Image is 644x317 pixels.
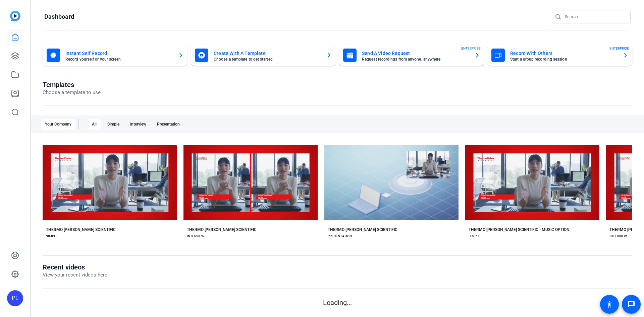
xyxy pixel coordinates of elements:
div: INTERVIEW [609,234,627,239]
span: ENTERPRISE [609,46,629,51]
div: THERMO [PERSON_NAME] SCIENTIFIC [328,227,397,232]
div: THERMO [PERSON_NAME] SCIENTIFIC [187,227,257,232]
div: SIMPLE [46,234,58,239]
h1: Dashboard [44,13,74,21]
button: Instant Self RecordRecord yourself or your screen [43,45,187,66]
div: Interview [126,119,150,130]
mat-card-subtitle: Start a group recording session [510,57,618,61]
p: Loading... [43,298,632,308]
mat-card-title: Instant Self Record [65,49,173,57]
mat-card-subtitle: Record yourself or your screen [65,57,173,61]
button: Create With A TemplateChoose a template to get started [191,45,336,66]
div: Your Company [41,119,75,130]
div: Simple [103,119,123,130]
mat-card-subtitle: Request recordings from anyone, anywhere [362,57,469,61]
p: View your recent videos here [43,271,107,279]
mat-card-title: Create With A Template [214,49,321,57]
button: Record With OthersStart a group recording sessionENTERPRISE [487,45,632,66]
div: THERMO [PERSON_NAME] SCIENTIFIC - MUSIC OPTION [469,227,569,232]
div: PL [7,290,23,306]
mat-card-title: Record With Others [510,49,618,57]
div: Presentation [153,119,184,130]
div: SIMPLE [469,234,480,239]
span: ENTERPRISE [461,46,481,51]
button: Send A Video RequestRequest recordings from anyone, anywhereENTERPRISE [339,45,484,66]
div: All [88,119,101,130]
h1: Templates [43,81,101,89]
input: Search [565,13,625,21]
div: PRESENTATION [328,234,352,239]
h1: Recent videos [43,263,107,271]
mat-icon: accessibility [605,300,613,308]
mat-card-subtitle: Choose a template to get started [214,57,321,61]
div: THERMO [PERSON_NAME] SCIENTIFIC [46,227,116,232]
p: Choose a template to use [43,89,101,96]
mat-icon: message [627,300,635,308]
img: blue-gradient.svg [10,11,20,21]
mat-card-title: Send A Video Request [362,49,469,57]
div: INTERVIEW [187,234,204,239]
